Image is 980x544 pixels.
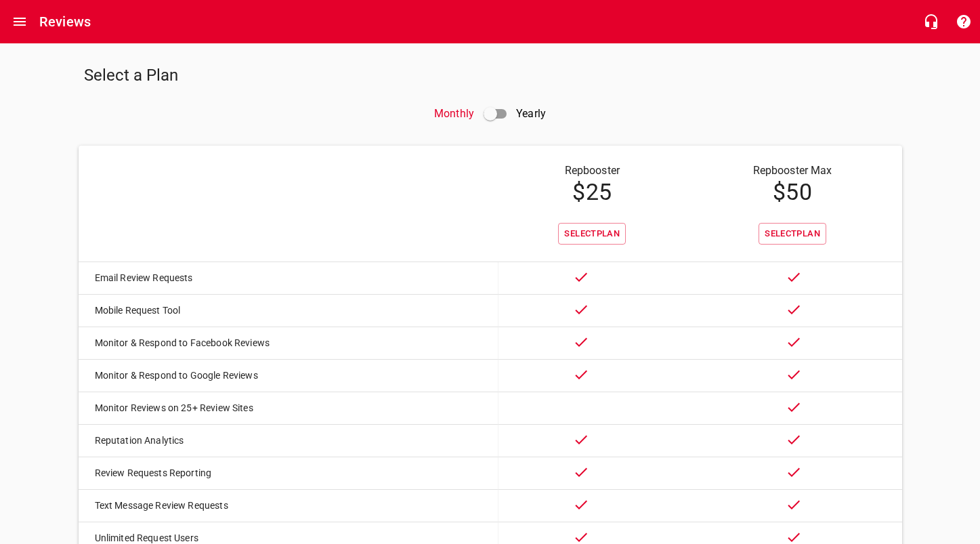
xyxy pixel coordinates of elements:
[95,434,457,448] p: Reputation Analytics
[84,65,485,87] h5: Select a Plan
[516,98,546,130] p: Yearly
[700,163,886,179] p: Repbooster Max
[765,226,820,242] span: Select Plan
[564,226,620,242] span: Select Plan
[512,179,673,206] h4: $ 25
[95,369,457,383] p: Monitor & Respond to Google Reviews
[3,5,36,38] button: Open drawer
[700,179,886,206] h4: $ 50
[915,5,947,38] button: Live Chat
[95,336,457,350] p: Monitor & Respond to Facebook Reviews
[947,5,980,38] button: Support Portal
[558,223,626,245] button: SelectPlan
[512,163,673,179] p: Repbooster
[95,401,457,415] p: Monitor Reviews on 25+ Review Sites
[95,304,457,318] p: Mobile Request Tool
[95,271,457,285] p: Email Review Requests
[39,11,91,33] h6: Reviews
[759,223,826,245] button: SelectPlan
[95,499,457,513] p: Text Message Review Requests
[434,98,474,130] p: Monthly
[95,466,457,480] p: Review Requests Reporting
